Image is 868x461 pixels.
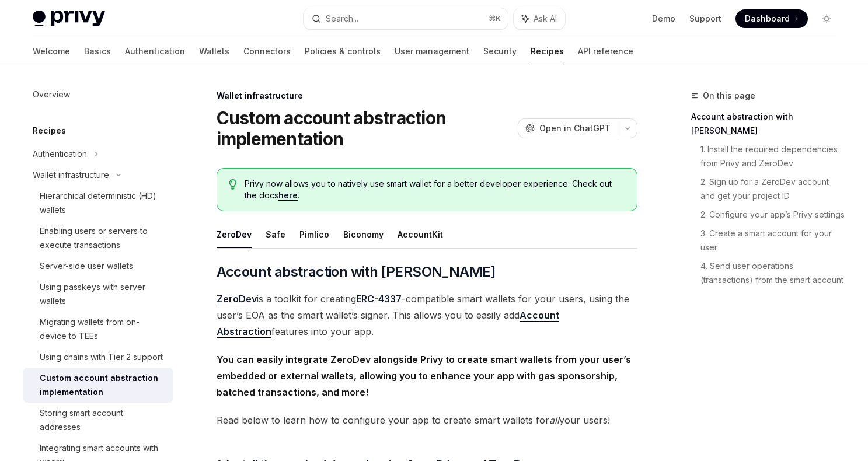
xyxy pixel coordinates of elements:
span: is a toolkit for creating -compatible smart wallets for your users, using the user’s EOA as the s... [217,291,637,340]
button: Pimlico [299,221,329,248]
button: ZeroDev [217,221,252,248]
a: here [278,190,298,201]
img: light logo [33,11,105,27]
a: Server-side user wallets [23,256,173,277]
a: Recipes [531,37,564,65]
a: Overview [23,84,173,105]
a: Welcome [33,37,70,65]
a: Storing smart account addresses [23,403,173,438]
a: ERC-4337 [356,293,402,305]
span: Account abstraction with [PERSON_NAME] [217,263,496,281]
span: ⌘ K [489,14,501,23]
div: Wallet infrastructure [217,90,637,102]
a: Migrating wallets from on-device to TEEs [23,312,173,347]
button: Open in ChatGPT [518,118,618,138]
a: 2. Sign up for a ZeroDev account and get your project ID [700,173,845,205]
a: Demo [652,13,675,25]
div: Hierarchical deterministic (HD) wallets [40,189,166,217]
a: 3. Create a smart account for your user [700,224,845,257]
div: Server-side user wallets [40,259,133,273]
div: Using passkeys with server wallets [40,280,166,308]
a: Wallets [199,37,229,65]
a: API reference [578,37,633,65]
div: Search... [326,12,358,26]
strong: You can easily integrate ZeroDev alongside Privy to create smart wallets from your user’s embedde... [217,354,631,398]
a: Support [689,13,721,25]
a: Policies & controls [305,37,381,65]
span: Read below to learn how to configure your app to create smart wallets for your users! [217,412,637,428]
div: Storing smart account addresses [40,406,166,434]
div: Migrating wallets from on-device to TEEs [40,315,166,343]
div: Enabling users or servers to execute transactions [40,224,166,252]
a: Custom account abstraction implementation [23,368,173,403]
button: Toggle dark mode [817,9,836,28]
div: Custom account abstraction implementation [40,371,166,399]
h1: Custom account abstraction implementation [217,107,513,149]
a: 1. Install the required dependencies from Privy and ZeroDev [700,140,845,173]
span: Ask AI [534,13,557,25]
div: Using chains with Tier 2 support [40,350,163,364]
svg: Tip [229,179,237,190]
button: Ask AI [514,8,565,29]
a: Authentication [125,37,185,65]
a: Security [483,37,517,65]
button: AccountKit [398,221,443,248]
h5: Recipes [33,124,66,138]
span: Open in ChatGPT [539,123,611,134]
div: Authentication [33,147,87,161]
a: Using chains with Tier 2 support [23,347,173,368]
a: 2. Configure your app’s Privy settings [700,205,845,224]
a: ZeroDev [217,293,257,305]
a: 4. Send user operations (transactions) from the smart account [700,257,845,289]
button: Safe [266,221,285,248]
a: Hierarchical deterministic (HD) wallets [23,186,173,221]
span: On this page [703,89,755,103]
a: Dashboard [735,9,808,28]
button: Biconomy [343,221,384,248]
span: Dashboard [745,13,790,25]
a: Account abstraction with [PERSON_NAME] [691,107,845,140]
em: all [549,414,559,426]
a: Enabling users or servers to execute transactions [23,221,173,256]
a: Using passkeys with server wallets [23,277,173,312]
span: Privy now allows you to natively use smart wallet for a better developer experience. Check out th... [245,178,625,201]
div: Wallet infrastructure [33,168,109,182]
button: Search...⌘K [304,8,508,29]
a: Connectors [243,37,291,65]
a: Basics [84,37,111,65]
div: Overview [33,88,70,102]
a: User management [395,37,469,65]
